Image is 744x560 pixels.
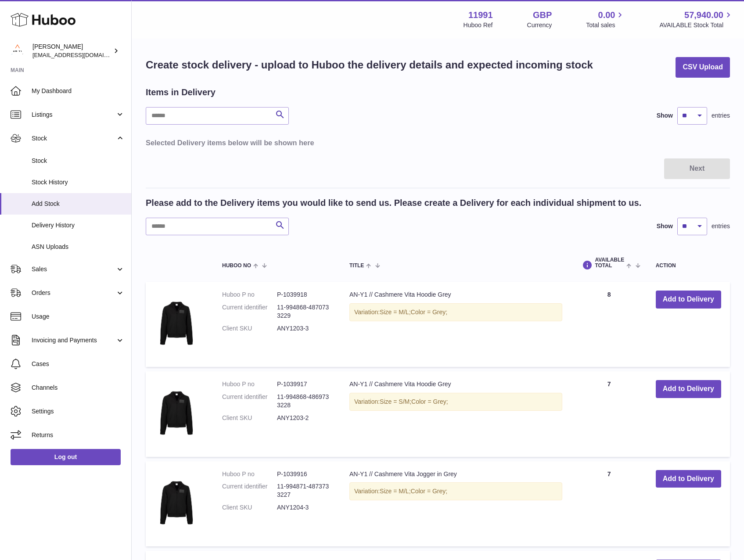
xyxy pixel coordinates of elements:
span: Settings [32,407,125,416]
td: AN-Y1 // Cashmere Vita Hoodie Grey [341,371,571,456]
span: 57,940.00 [684,9,723,21]
dd: 11-994871-4873733227 [277,482,332,499]
div: Variation: [349,482,562,500]
img: AN-Y1 // Cashmere Vita Jogger in Grey [155,470,198,535]
span: Sales [32,265,115,273]
a: 0.00 Total sales [586,9,625,29]
dd: ANY1203-3 [277,324,332,333]
h3: Selected Delivery items below will be shown here [146,138,730,147]
label: Show [657,111,673,120]
a: 57,940.00 AVAILABLE Stock Total [659,9,733,29]
dt: Huboo P no [222,380,277,388]
span: Color = Grey; [411,309,448,316]
dd: ANY1204-3 [277,503,332,512]
span: Title [349,263,364,269]
div: [PERSON_NAME] [32,43,111,59]
span: Listings [32,111,115,119]
dt: Huboo P no [222,470,277,478]
dd: 11-994868-4870733229 [277,303,332,320]
span: Stock [32,134,115,143]
span: Huboo no [222,263,251,269]
dt: Current identifier [222,303,277,320]
td: AN-Y1 // Cashmere Vita Hoodie Grey [341,282,571,367]
div: Huboo Ref [464,21,493,29]
dt: Huboo P no [222,291,277,299]
span: 0.00 [598,9,615,21]
div: Action [656,263,721,269]
span: ASN Uploads [32,243,125,251]
button: Add to Delivery [656,291,721,309]
span: Size = M/L; [380,488,410,495]
span: Orders [32,289,115,297]
span: Cases [32,360,125,368]
dd: P-1039917 [277,380,332,388]
span: Size = M/L; [380,309,410,316]
span: Usage [32,312,125,321]
dd: ANY1203-2 [277,414,332,422]
span: Channels [32,384,125,392]
span: Color = Grey; [411,398,448,405]
span: Total sales [586,21,625,29]
button: Add to Delivery [656,470,721,488]
span: [EMAIL_ADDRESS][DOMAIN_NAME] [32,51,129,58]
label: Show [657,222,673,230]
div: Variation: [349,393,562,411]
button: Add to Delivery [656,380,721,398]
a: Log out [11,449,121,465]
span: Add Stock [32,200,125,208]
span: Stock [32,157,125,165]
div: Variation: [349,303,562,321]
button: CSV Upload [676,57,730,78]
img: info@an-y1.com [11,44,24,57]
h1: Create stock delivery - upload to Huboo the delivery details and expected incoming stock [146,58,593,72]
strong: 11991 [468,9,493,21]
td: 8 [571,282,647,367]
dd: P-1039918 [277,291,332,299]
span: Returns [32,431,125,439]
img: AN-Y1 // Cashmere Vita Hoodie Grey [155,380,198,445]
span: My Dashboard [32,87,125,95]
div: Currency [527,21,552,29]
span: Invoicing and Payments [32,336,115,345]
span: Color = Grey; [411,488,448,495]
dt: Client SKU [222,503,277,512]
td: 7 [571,461,647,546]
span: Delivery History [32,221,125,230]
dt: Client SKU [222,414,277,422]
span: Size = S/M; [380,398,411,405]
span: AVAILABLE Total [595,257,624,269]
td: AN-Y1 // Cashmere Vita Jogger in Grey [341,461,571,546]
dd: 11-994868-4869733228 [277,393,332,409]
dt: Current identifier [222,393,277,409]
td: 7 [571,371,647,456]
dd: P-1039916 [277,470,332,478]
span: entries [712,111,730,120]
img: AN-Y1 // Cashmere Vita Hoodie Grey [155,291,198,356]
h2: Items in Delivery [146,86,216,98]
strong: GBP [533,9,552,21]
h2: Please add to the Delivery items you would like to send us. Please create a Delivery for each ind... [146,197,641,209]
dt: Current identifier [222,482,277,499]
span: entries [712,222,730,230]
span: AVAILABLE Stock Total [659,21,733,29]
dt: Client SKU [222,324,277,333]
span: Stock History [32,178,125,187]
